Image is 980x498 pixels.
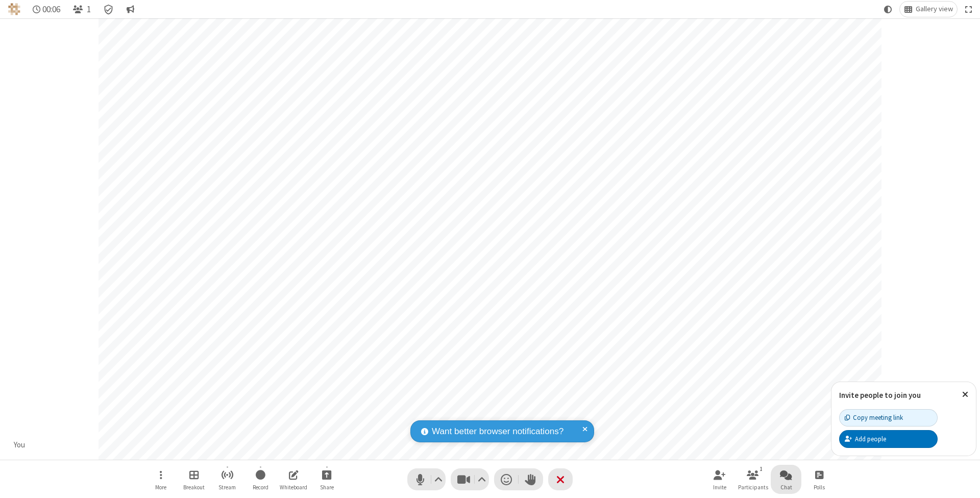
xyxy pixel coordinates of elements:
button: Start sharing [311,465,342,494]
button: End or leave meeting [548,468,573,490]
span: Chat [780,484,792,490]
button: Start recording [245,465,276,494]
button: Open menu [145,465,176,494]
button: Open chat [771,465,801,494]
span: Invite [713,484,726,490]
button: Audio settings [432,468,446,490]
label: Invite people to join you [839,390,921,400]
span: Share [320,484,334,490]
button: Stop video (⌘+Shift+V) [451,468,489,490]
button: Video setting [475,468,489,490]
button: Invite participants (⌘+Shift+I) [704,465,735,494]
button: Mute (⌘+Shift+A) [407,468,446,490]
button: Fullscreen [961,2,976,17]
span: 1 [87,5,91,14]
button: Conversation [122,2,138,17]
span: Polls [814,484,825,490]
div: 1 [757,464,766,473]
div: Timer [29,2,65,17]
div: You [10,439,29,451]
span: Breakout [183,484,205,490]
span: Want better browser notifications? [432,425,563,438]
button: Open participant list [738,465,768,494]
span: Stream [218,484,236,490]
button: Change layout [900,2,957,17]
span: Record [253,484,268,490]
button: Open shared whiteboard [278,465,309,494]
span: More [155,484,166,490]
button: Start streaming [212,465,242,494]
div: Meeting details Encryption enabled [99,2,118,17]
button: Close popover [954,382,976,407]
button: Copy meeting link [839,409,938,426]
span: 00:06 [42,5,60,14]
img: QA Selenium DO NOT DELETE OR CHANGE [8,3,20,15]
span: Gallery view [916,5,953,13]
button: Open participant list [68,2,95,17]
button: Manage Breakout Rooms [179,465,209,494]
button: Using system theme [880,2,896,17]
button: Add people [839,430,938,447]
button: Raise hand [519,468,543,490]
div: Copy meeting link [845,413,903,422]
button: Open poll [804,465,835,494]
span: Participants [738,484,768,490]
button: Send a reaction [494,468,519,490]
span: Whiteboard [280,484,307,490]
